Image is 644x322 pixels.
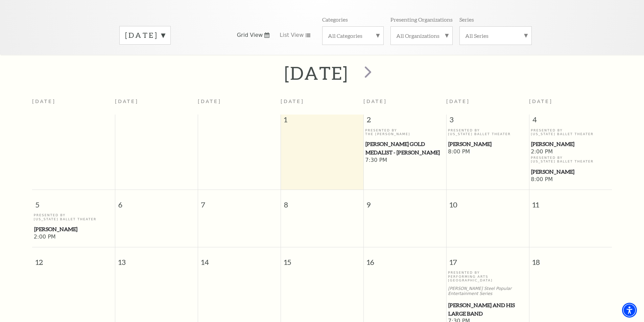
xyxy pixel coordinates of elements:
span: 2:00 PM [34,233,113,241]
span: [DATE] [529,99,553,104]
span: 6 [115,190,198,213]
label: [DATE] [125,30,165,41]
span: [PERSON_NAME] [34,225,113,233]
span: 12 [32,247,115,271]
label: All Series [465,32,526,39]
span: 7:30 PM [365,157,445,164]
p: Presented By [US_STATE] Ballet Theater [34,213,113,221]
p: Series [459,16,474,23]
span: 2:00 PM [531,148,610,156]
span: 9 [364,190,446,213]
span: 10 [447,190,529,213]
span: [PERSON_NAME] [531,140,610,148]
span: [PERSON_NAME] and his Large Band [448,301,527,318]
th: [DATE] [198,95,281,115]
label: All Organizations [396,32,447,39]
span: 2 [364,115,446,128]
span: 17 [447,247,529,271]
span: 1 [281,115,363,128]
span: 11 [529,190,612,213]
span: 5 [32,190,115,213]
span: 14 [198,247,281,271]
p: Presented By The [PERSON_NAME] [365,128,445,136]
span: [PERSON_NAME] Gold Medalist - [PERSON_NAME] [365,140,444,156]
span: [PERSON_NAME] [531,168,610,176]
p: Presenting Organizations [390,16,453,23]
label: All Categories [328,32,378,39]
span: Grid View [237,31,263,39]
span: 13 [115,247,198,271]
p: Presented By Performing Arts [GEOGRAPHIC_DATA] [448,271,527,282]
span: 8:00 PM [531,176,610,183]
th: [DATE] [32,95,115,115]
p: Presented By [US_STATE] Ballet Theater [531,128,610,136]
span: 8:00 PM [448,148,527,156]
span: 15 [281,247,363,271]
button: next [355,61,379,85]
h2: [DATE] [284,62,348,84]
th: [DATE] [115,95,198,115]
span: 3 [447,115,529,128]
span: 18 [529,247,612,271]
span: List View [280,31,304,39]
span: [DATE] [446,99,470,104]
div: Accessibility Menu [622,303,637,318]
span: [DATE] [363,99,387,104]
p: [PERSON_NAME] Steel Popular Entertainment Series [448,286,527,296]
span: 4 [529,115,612,128]
span: 7 [198,190,281,213]
span: [DATE] [281,99,304,104]
p: Presented By [US_STATE] Ballet Theater [531,156,610,164]
p: Categories [322,16,348,23]
p: Presented By [US_STATE] Ballet Theater [448,128,527,136]
span: 16 [364,247,446,271]
span: 8 [281,190,363,213]
span: [PERSON_NAME] [448,140,527,148]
